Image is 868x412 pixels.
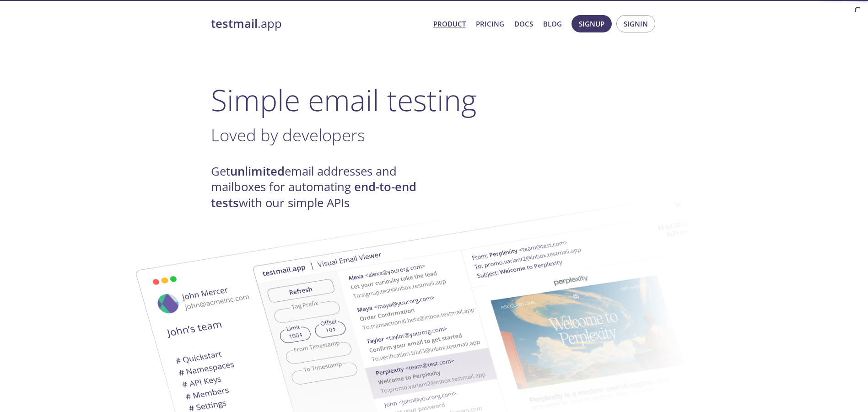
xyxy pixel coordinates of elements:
a: Pricing [476,18,504,30]
button: Signin [616,15,655,32]
span: Loved by developers [211,123,365,146]
strong: testmail [211,16,258,32]
h4: Get email addresses and mailboxes for automating with our simple APIs [211,164,434,211]
span: Signin [624,18,648,30]
strong: end-to-end tests [211,179,416,210]
a: Blog [543,18,562,30]
span: Signup [579,18,604,30]
a: Product [433,18,466,30]
strong: unlimited [230,163,285,179]
a: Docs [514,18,533,30]
a: testmail.app [211,16,426,32]
button: Signup [571,15,612,32]
h1: Simple email testing [211,82,658,118]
